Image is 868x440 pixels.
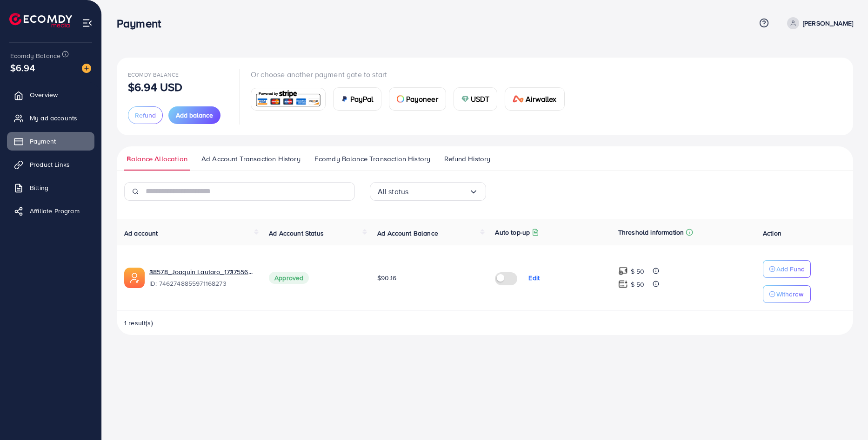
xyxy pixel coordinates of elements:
[763,260,811,278] button: Add Fund
[763,229,781,238] span: Action
[378,184,409,199] span: All status
[10,51,60,60] span: Ecomdy Balance
[389,87,446,111] a: cardPayoneer
[30,137,56,146] span: Payment
[350,93,374,105] span: PayPal
[7,202,94,220] a: Affiliate Program
[149,279,254,288] span: ID: 7462748855971168273
[828,398,861,433] iframe: Chat
[269,272,309,284] span: Approved
[526,93,556,105] span: Airwallex
[471,93,490,105] span: USDT
[7,109,94,127] a: My ad accounts
[7,155,94,174] a: Product Links
[783,17,853,29] a: [PERSON_NAME]
[341,95,348,103] img: card
[128,71,179,79] span: Ecomdy Balance
[377,229,438,238] span: Ad Account Balance
[631,279,645,290] p: $ 50
[631,266,645,277] p: $ 50
[763,285,811,303] button: Withdraw
[30,183,48,192] span: Billing
[82,18,93,28] img: menu
[618,227,684,238] p: Threshold information
[82,64,91,73] img: image
[377,273,396,282] span: $90.16
[776,289,803,300] p: Withdraw
[408,184,468,199] input: Search for option
[30,160,70,169] span: Product Links
[803,18,853,29] p: [PERSON_NAME]
[117,17,168,30] h3: Payment
[254,89,322,109] img: card
[251,88,326,111] a: card
[149,267,254,289] div: <span class='underline'>38578_Joaquin Lautaro_1737556624280</span></br>7462748855971168273
[176,111,213,120] span: Add balance
[7,132,94,151] a: Payment
[128,106,163,124] button: Refund
[201,154,300,164] span: Ad Account Transaction History
[618,266,628,276] img: top-up amount
[30,206,80,216] span: Affiliate Program
[461,95,469,103] img: card
[124,268,145,288] img: ic-ads-acc.e4c84228.svg
[127,154,187,164] span: Balance Allocation
[370,182,486,201] div: Search for option
[135,111,156,120] span: Refund
[30,90,58,99] span: Overview
[333,87,381,111] a: cardPayPal
[776,263,805,275] p: Add Fund
[269,229,324,238] span: Ad Account Status
[9,13,72,27] img: logo
[406,93,438,105] span: Payoneer
[495,227,530,238] p: Auto top-up
[618,279,628,289] img: top-up amount
[124,229,158,238] span: Ad account
[528,272,540,283] p: Edit
[397,95,404,103] img: card
[444,154,490,164] span: Refund History
[314,154,430,164] span: Ecomdy Balance Transaction History
[168,106,220,124] button: Add balance
[7,85,94,104] a: Overview
[251,69,572,80] p: Or choose another payment gate to start
[10,61,35,74] span: $6.94
[124,318,153,328] span: 1 result(s)
[128,81,182,92] p: $6.94 USD
[505,87,564,111] a: cardAirwallex
[7,178,94,197] a: Billing
[454,87,498,111] a: cardUSDT
[149,267,254,276] a: 38578_Joaquin Lautaro_1737556624280
[513,95,524,103] img: card
[30,113,77,123] span: My ad accounts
